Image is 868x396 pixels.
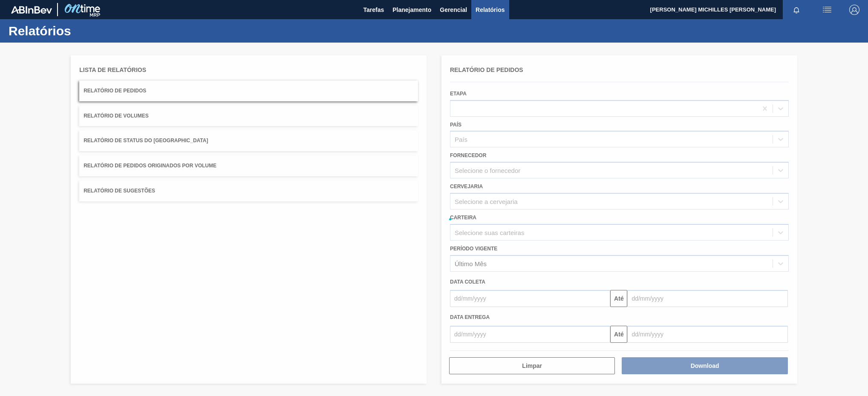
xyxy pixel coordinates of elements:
[476,5,505,15] span: Relatórios
[783,4,810,16] button: Notificações
[849,5,859,15] img: Logout
[440,5,467,15] span: Gerencial
[11,6,52,14] img: TNhmsLtSVTkK8tSr43FrP2fwEKptu5GPRR3wAAAABJRU5ErkJggg==
[392,5,431,15] span: Planejamento
[9,26,160,36] h1: Relatórios
[822,5,832,15] img: userActions
[363,5,384,15] span: Tarefas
